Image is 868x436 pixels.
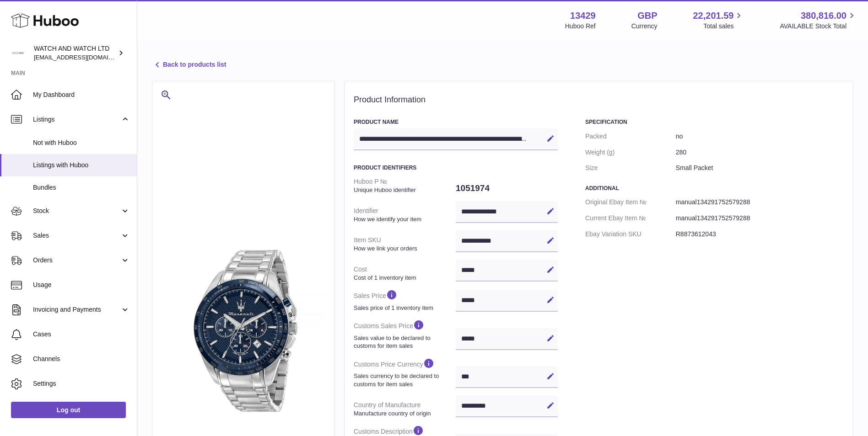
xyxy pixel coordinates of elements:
[780,22,857,31] span: AVAILABLE Stock Total
[354,186,453,194] strong: Unique Huboo identifier
[354,315,456,353] dt: Customs Sales Price
[33,138,130,147] span: Not with Huboo
[354,261,456,285] dt: Cost
[354,354,456,392] dt: Customs Price Currency
[34,44,116,62] div: WATCH AND WATCH LTD
[676,194,844,210] dd: manual134291752579288
[11,46,25,60] img: internalAdmin-13429@internal.huboo.com
[33,281,130,289] span: Usage
[693,10,744,31] a: 22,201.59 Total sales
[570,10,596,22] strong: 13429
[354,372,453,388] strong: Sales currency to be declared to customs for item sales
[33,90,130,99] span: My Dashboard
[676,210,844,226] dd: manual134291752579288
[354,304,453,312] strong: Sales price of 1 inventory item
[33,330,130,339] span: Cases
[33,115,120,124] span: Listings
[585,226,676,242] dt: Ebay Variation SKU
[676,226,844,242] dd: R8873612043
[11,402,126,418] a: Log out
[354,334,453,350] strong: Sales value to be declared to customs for item sales
[565,22,596,31] div: Huboo Ref
[354,285,456,315] dt: Sales Price
[33,305,120,314] span: Invoicing and Payments
[585,210,676,226] dt: Current Ebay Item №
[354,203,456,227] dt: Identifier
[585,118,844,126] h3: Specification
[354,118,558,126] h3: Product Name
[780,10,857,31] a: 380,816.00 AVAILABLE Stock Total
[631,22,658,31] div: Currency
[676,144,844,160] dd: 280
[34,53,135,61] span: [EMAIL_ADDRESS][DOMAIN_NAME]
[33,183,130,192] span: Bundles
[703,22,744,31] span: Total sales
[354,245,453,253] strong: How we link your orders
[33,256,120,265] span: Orders
[33,379,130,388] span: Settings
[354,274,453,282] strong: Cost of 1 inventory item
[801,10,846,22] span: 380,816.00
[585,185,844,192] h3: Additional
[585,128,676,144] dt: Packed
[676,128,844,144] dd: no
[585,194,676,210] dt: Original Ebay Item №
[354,409,453,418] strong: Manufacture country of origin
[676,160,844,176] dd: Small Packet
[33,161,130,170] span: Listings with Huboo
[354,164,558,171] h3: Product Identifiers
[354,215,453,223] strong: How we identify your item
[33,355,130,363] span: Channels
[33,231,120,240] span: Sales
[456,179,558,198] dd: 1051974
[693,10,733,22] span: 22,201.59
[152,59,226,70] a: Back to products list
[354,174,456,197] dt: Huboo P №
[585,144,676,160] dt: Weight (g)
[162,249,325,413] img: 1752579288.png
[637,10,657,22] strong: GBP
[585,160,676,176] dt: Size
[354,232,456,256] dt: Item SKU
[354,95,844,105] h2: Product Information
[354,397,456,421] dt: Country of Manufacture
[33,207,120,215] span: Stock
